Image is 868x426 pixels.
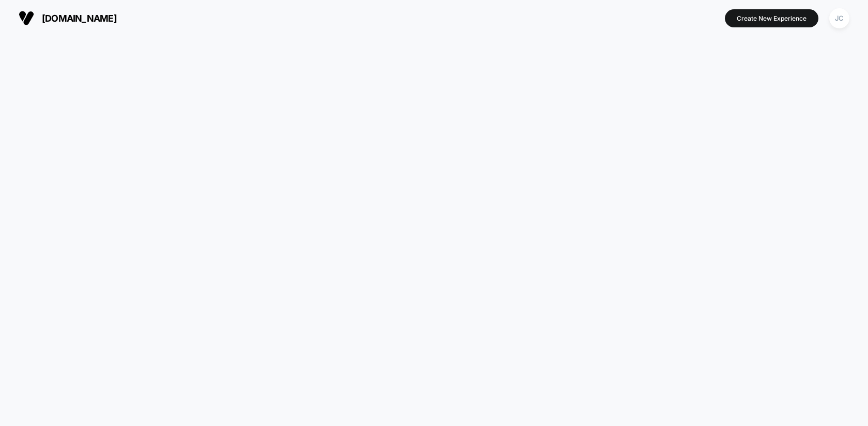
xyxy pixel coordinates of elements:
button: JC [826,8,853,29]
img: Visually logo [19,10,34,26]
button: Create New Experience [725,9,818,27]
button: [DOMAIN_NAME] [16,10,120,26]
div: JC [829,8,849,28]
span: [DOMAIN_NAME] [42,13,117,24]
